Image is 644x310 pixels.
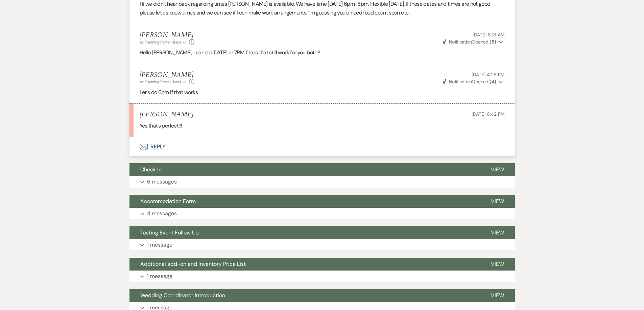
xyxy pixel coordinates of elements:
[449,39,472,45] span: Notification
[129,226,480,239] button: Tasting Event Follow Up
[129,258,480,271] button: Additional add-on and Inventory Price List
[140,229,199,236] span: Tasting Event Follow Up
[129,163,480,176] button: Check In
[449,79,472,85] span: Notification
[472,111,504,117] span: [DATE] 6:42 PM
[473,32,504,38] span: [DATE] 8:18 AM
[490,79,496,85] strong: ( 4 )
[491,166,504,173] span: View
[140,71,195,79] h5: [PERSON_NAME]
[147,272,172,281] p: 1 message
[140,88,505,97] p: Let's do 6pm If that works
[147,241,172,249] p: 1 message
[140,31,195,39] h5: [PERSON_NAME]
[480,258,515,271] button: View
[480,289,515,302] button: View
[140,79,181,85] span: to: Planning Portal Users
[442,38,505,46] button: NotificationOpened (5)
[491,229,504,236] span: View
[140,198,196,205] span: Accommodation Form
[140,79,188,85] button: to: Planning Portal Users
[129,208,515,219] button: 4 messages
[443,79,496,85] span: Opened
[140,48,505,57] p: Hello [PERSON_NAME], I can do [DATE] at 7PM. Does that still work for you both?
[129,289,480,302] button: Wedding Coordinator Introduction
[147,177,177,186] p: 6 messages
[129,271,515,282] button: 1 message
[140,260,246,267] span: Additional add-on and Inventory Price List
[140,39,188,45] button: to: Planning Portal Users
[491,198,504,205] span: View
[140,39,181,45] span: to: Planning Portal Users
[443,39,496,45] span: Opened
[140,292,225,299] span: Wedding Coordinator Introduction
[472,72,504,78] span: [DATE] 4:26 PM
[480,163,515,176] button: View
[129,176,515,188] button: 6 messages
[140,121,505,130] p: Yes that’s perfect!!!
[490,39,496,45] strong: ( 5 )
[442,78,505,85] button: NotificationOpened (4)
[147,209,177,218] p: 4 messages
[140,166,162,173] span: Check In
[480,195,515,208] button: View
[129,137,515,156] button: Reply
[480,226,515,239] button: View
[129,239,515,251] button: 1 message
[491,292,504,299] span: View
[491,260,504,267] span: View
[140,110,193,119] h5: [PERSON_NAME]
[129,195,480,208] button: Accommodation Form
